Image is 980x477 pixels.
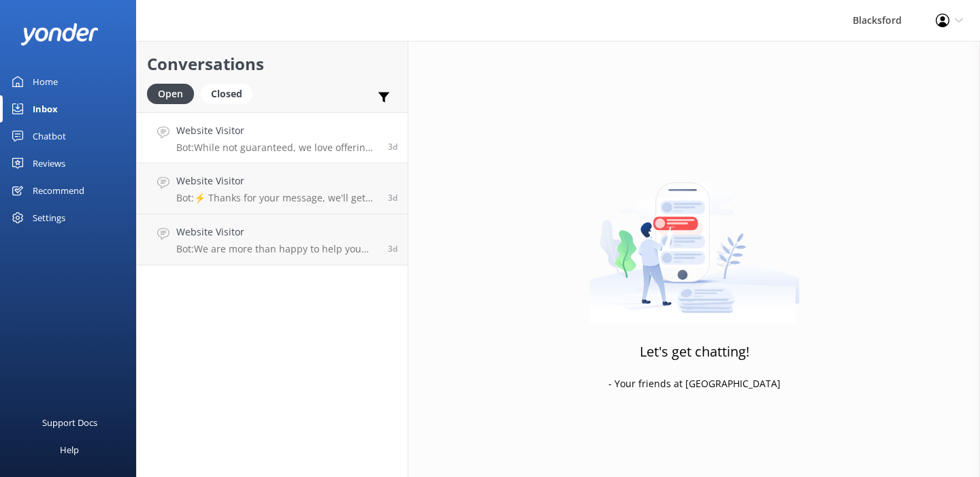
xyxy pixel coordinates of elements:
span: Sep 26 2025 06:27am (UTC -06:00) America/Chihuahua [388,141,397,152]
img: yonder-white-logo.png [20,23,99,46]
a: Website VisitorBot:⚡ Thanks for your message, we'll get back to you as soon as we can. You're als... [137,163,408,214]
span: Sep 26 2025 05:22am (UTC -06:00) America/Chihuahua [388,192,397,203]
div: Home [33,68,58,95]
p: Bot: While not guaranteed, we love offering one-way rentals and try to accommodate requests as be... [176,142,378,154]
h2: Conversations [147,51,397,77]
p: Bot: ⚡ Thanks for your message, we'll get back to you as soon as we can. You're also welcome to k... [176,192,378,204]
div: Recommend [33,177,84,204]
div: Closed [201,84,252,104]
h4: Website Visitor [176,225,378,240]
h4: Website Visitor [176,174,378,188]
div: Reviews [33,150,65,177]
div: Inbox [33,95,58,122]
a: Website VisitorBot:We are more than happy to help you choose which Rv is best for you! Take our "... [137,214,408,265]
span: Sep 25 2025 02:25pm (UTC -06:00) America/Chihuahua [388,243,397,254]
div: Settings [33,204,65,231]
a: Closed [201,86,259,101]
div: Chatbot [33,122,66,150]
a: Website VisitorBot:While not guaranteed, we love offering one-way rentals and try to accommodate ... [137,112,408,163]
a: Open [147,86,201,101]
div: Help [60,436,79,463]
img: artwork of a man stealing a conversation from at giant smartphone [589,154,800,324]
h3: Let's get chatting! [640,341,749,363]
div: Open [147,84,194,104]
p: Bot: We are more than happy to help you choose which Rv is best for you! Take our "Which RV is be... [176,243,378,255]
p: - Your friends at [GEOGRAPHIC_DATA] [608,376,781,391]
div: Support Docs [42,409,97,436]
h4: Website Visitor [176,123,378,138]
